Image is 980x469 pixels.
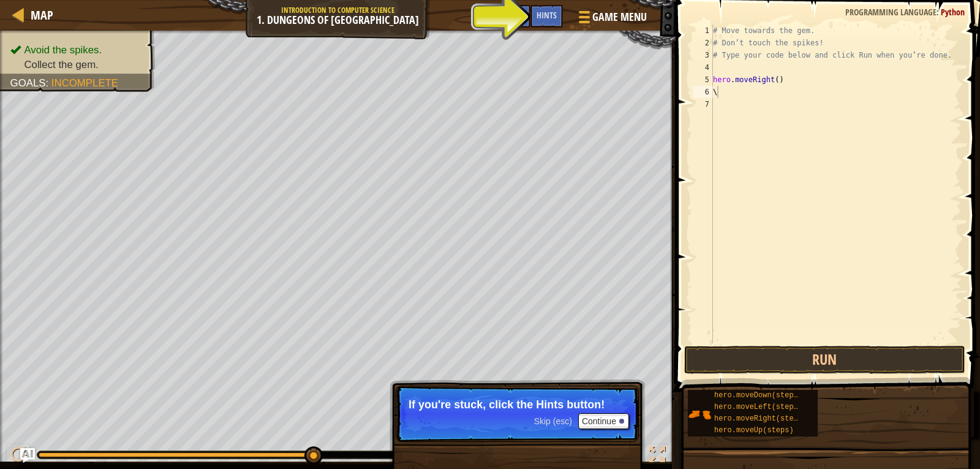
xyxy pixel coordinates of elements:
span: Goals [10,77,46,89]
span: Python [941,6,965,18]
span: Collect the gem. [24,59,98,71]
span: Programming language [845,6,937,18]
span: Map [31,7,53,23]
div: 5 [693,74,713,86]
span: Hints [537,9,557,21]
div: 6 [693,86,713,98]
div: 4 [693,61,713,74]
button: Continue [578,413,629,429]
span: Game Menu [592,9,647,25]
div: 3 [693,49,713,61]
button: Game Menu [569,5,654,34]
button: Run [684,346,965,374]
p: If you're stuck, click the Hints button! [409,398,626,411]
span: : [46,77,51,89]
div: 1 [693,25,713,37]
li: Avoid the spikes. [10,42,144,57]
img: portrait.png [688,403,711,426]
span: Ask AI [503,9,524,21]
div: 7 [693,98,713,110]
span: Incomplete [51,77,118,89]
span: hero.moveDown(steps) [714,391,802,400]
a: Map [24,7,53,23]
span: hero.moveRight(steps) [714,414,807,423]
span: hero.moveLeft(steps) [714,403,802,411]
button: Ask AI [497,5,530,28]
span: Avoid the spikes. [24,44,102,56]
span: Skip (esc) [534,416,572,426]
button: Ctrl + P: Pause [6,444,31,469]
span: : [937,6,941,18]
span: hero.moveUp(steps) [714,426,794,435]
button: Ask AI [20,448,35,463]
div: 2 [693,37,713,49]
li: Collect the gem. [10,57,144,72]
button: Toggle fullscreen [645,444,669,469]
